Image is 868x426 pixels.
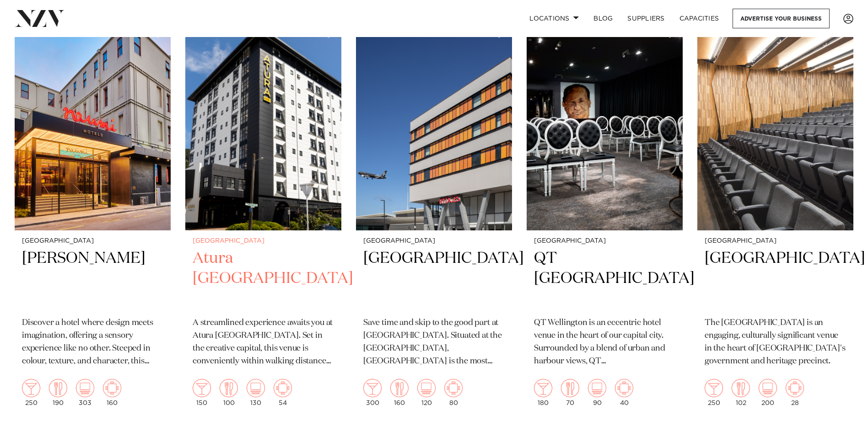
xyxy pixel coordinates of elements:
div: 40 [615,379,633,406]
div: 28 [786,379,804,406]
img: cocktail.png [22,379,40,397]
a: BLOG [586,9,620,28]
div: 130 [247,379,265,406]
div: 160 [103,379,121,406]
img: theatre.png [247,379,265,397]
small: [GEOGRAPHIC_DATA] [363,238,505,245]
img: dining.png [49,379,67,397]
a: [GEOGRAPHIC_DATA] Atura [GEOGRAPHIC_DATA] A streamlined experience awaits you at Atura [GEOGRAPHI... [185,21,341,414]
h2: [GEOGRAPHIC_DATA] [363,248,505,310]
a: [GEOGRAPHIC_DATA] QT [GEOGRAPHIC_DATA] QT Wellington is an eccentric hotel venue in the heart of ... [527,21,683,414]
p: Discover a hotel where design meets imagination, offering a sensory experience like no other. Ste... [22,317,163,368]
div: 70 [561,379,579,406]
div: 100 [220,379,238,406]
img: cocktail.png [363,379,382,397]
small: [GEOGRAPHIC_DATA] [22,238,163,245]
small: [GEOGRAPHIC_DATA] [193,238,334,245]
img: dining.png [561,379,579,397]
div: 250 [22,379,40,406]
h2: [PERSON_NAME] [22,248,163,310]
img: dining.png [390,379,409,397]
a: [GEOGRAPHIC_DATA] [GEOGRAPHIC_DATA] Save time and skip to the good part at [GEOGRAPHIC_DATA]. Sit... [356,21,512,414]
div: 250 [705,379,723,406]
div: 180 [534,379,552,406]
img: meeting.png [615,379,633,397]
div: 102 [732,379,750,406]
h2: Atura [GEOGRAPHIC_DATA] [193,248,334,310]
div: 303 [76,379,94,406]
div: 160 [390,379,409,406]
div: 120 [417,379,436,406]
p: A streamlined experience awaits you at Atura [GEOGRAPHIC_DATA]. Set in the creative capital, this... [193,317,334,368]
img: nzv-logo.png [15,10,65,27]
img: cocktail.png [193,379,211,397]
div: 150 [193,379,211,406]
a: [GEOGRAPHIC_DATA] [GEOGRAPHIC_DATA] The [GEOGRAPHIC_DATA] is an engaging, culturally significant ... [697,21,853,414]
div: 90 [588,379,606,406]
div: 80 [444,379,463,406]
a: Advertise your business [733,9,830,28]
p: The [GEOGRAPHIC_DATA] is an engaging, culturally significant venue in the heart of [GEOGRAPHIC_DA... [705,317,846,368]
small: [GEOGRAPHIC_DATA] [534,238,675,245]
img: dining.png [732,379,750,397]
img: theatre.png [76,379,94,397]
p: Save time and skip to the good part at [GEOGRAPHIC_DATA]. Situated at the [GEOGRAPHIC_DATA], [GEO... [363,317,505,368]
img: theatre.png [588,379,606,397]
p: QT Wellington is an eccentric hotel venue in the heart of our capital city. Surrounded by a blend... [534,317,675,368]
a: Locations [522,9,586,28]
img: meeting.png [444,379,463,397]
img: meeting.png [274,379,292,397]
h2: [GEOGRAPHIC_DATA] [705,248,846,310]
img: cocktail.png [705,379,723,397]
img: cocktail.png [534,379,552,397]
div: 300 [363,379,382,406]
img: dining.png [220,379,238,397]
div: 200 [759,379,777,406]
div: 54 [274,379,292,406]
div: 190 [49,379,67,406]
a: SUPPLIERS [620,9,672,28]
small: [GEOGRAPHIC_DATA] [705,238,846,245]
a: Capacities [672,9,727,28]
img: theatre.png [759,379,777,397]
img: meeting.png [786,379,804,397]
a: [GEOGRAPHIC_DATA] [PERSON_NAME] Discover a hotel where design meets imagination, offering a senso... [15,21,171,414]
h2: QT [GEOGRAPHIC_DATA] [534,248,675,310]
img: meeting.png [103,379,121,397]
img: theatre.png [417,379,436,397]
